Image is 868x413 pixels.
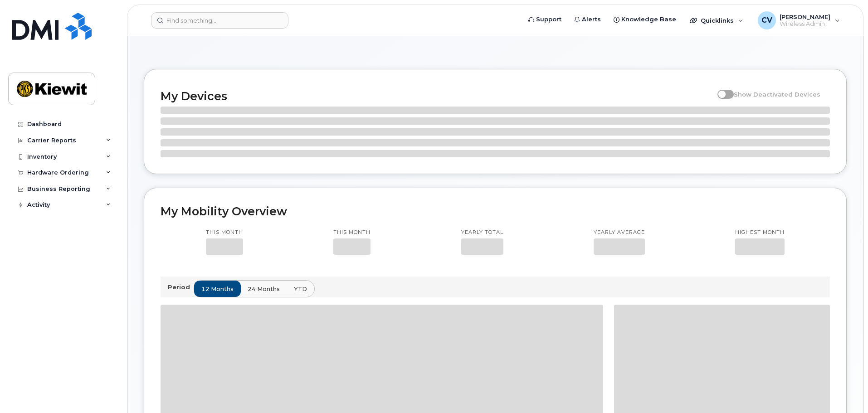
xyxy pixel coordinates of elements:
[294,285,307,293] span: YTD
[333,229,371,236] p: This month
[161,89,713,103] h2: My Devices
[248,285,280,293] span: 24 months
[161,204,830,218] h2: My Mobility Overview
[461,229,503,236] p: Yearly total
[734,91,820,98] span: Show Deactivated Devices
[206,229,243,236] p: This month
[717,86,725,93] input: Show Deactivated Devices
[594,229,645,236] p: Yearly average
[168,283,194,292] p: Period
[735,229,785,236] p: Highest month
